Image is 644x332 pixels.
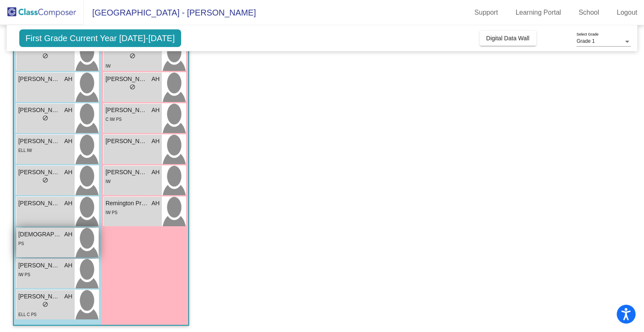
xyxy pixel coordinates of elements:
[151,106,159,115] span: AH
[64,292,72,301] span: AH
[18,230,60,239] span: [DEMOGRAPHIC_DATA][PERSON_NAME]
[106,64,111,68] span: IW
[18,75,60,84] span: [PERSON_NAME]
[151,199,159,208] span: AH
[64,168,72,177] span: AH
[18,272,30,277] span: IW PS
[106,199,148,208] span: Remington Price
[42,301,48,307] span: do_not_disturb_alt
[42,177,48,183] span: do_not_disturb_alt
[106,210,117,215] span: IW PS
[106,75,148,84] span: [PERSON_NAME]
[106,168,148,177] span: [PERSON_NAME]
[480,31,536,46] button: Digital Data Wall
[151,168,159,177] span: AH
[18,261,60,270] span: [PERSON_NAME]
[106,106,148,115] span: [PERSON_NAME]
[106,117,122,122] span: C IW PS
[468,6,505,19] a: Support
[18,292,60,301] span: [PERSON_NAME]
[610,6,644,19] a: Logout
[18,148,32,153] span: ELL IW
[64,137,72,146] span: AH
[18,106,60,115] span: [PERSON_NAME]
[84,6,256,19] span: [GEOGRAPHIC_DATA] - [PERSON_NAME]
[64,261,72,270] span: AH
[130,84,135,90] span: do_not_disturb_alt
[64,106,72,115] span: AH
[576,38,595,44] span: Grade 1
[64,230,72,239] span: AH
[64,75,72,84] span: AH
[486,35,530,42] span: Digital Data Wall
[18,168,60,177] span: [PERSON_NAME]
[106,137,148,146] span: [PERSON_NAME]
[18,241,24,246] span: PS
[572,6,606,19] a: School
[64,199,72,208] span: AH
[18,312,37,317] span: ELL C PS
[151,75,159,84] span: AH
[42,53,48,59] span: do_not_disturb_alt
[130,53,135,59] span: do_not_disturb_alt
[18,137,60,146] span: [PERSON_NAME]
[151,137,159,146] span: AH
[106,179,111,184] span: IW
[18,199,60,208] span: [PERSON_NAME]
[42,115,48,121] span: do_not_disturb_alt
[509,6,568,19] a: Learning Portal
[19,29,181,47] span: First Grade Current Year [DATE]-[DATE]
